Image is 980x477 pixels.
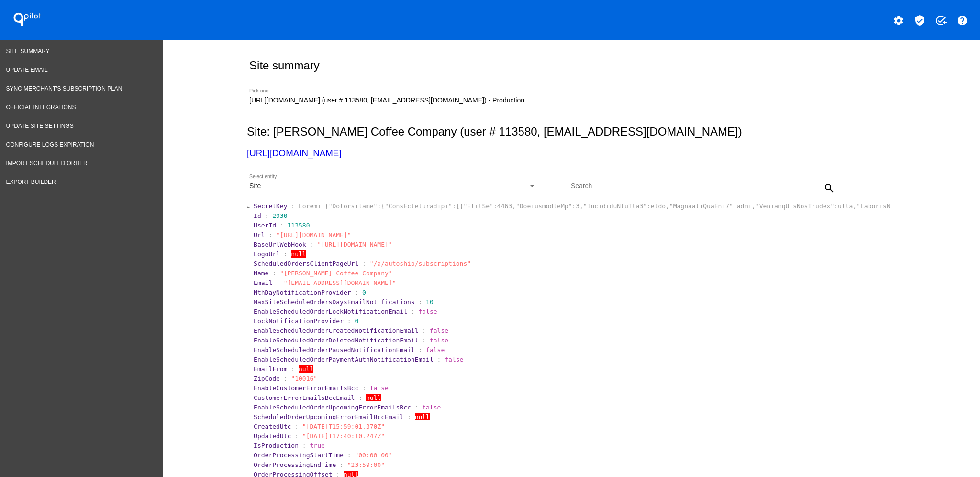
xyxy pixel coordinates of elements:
[254,212,261,219] span: Id
[254,260,358,267] span: ScheduledOrdersClientPageUrl
[254,270,268,277] span: Name
[310,442,324,449] span: true
[272,212,287,219] span: 2930
[254,231,265,238] span: Url
[310,241,313,248] span: :
[362,260,366,267] span: :
[254,318,344,325] span: LockNotificationProvider
[254,452,344,459] span: OrderProcessingStartTime
[426,346,445,353] span: false
[268,231,272,238] span: :
[272,270,276,277] span: :
[254,413,403,420] span: ScheduledOrderUpcomingErrorEmailBccEmail
[370,260,471,267] span: "/a/autoship/subscriptions"
[411,308,415,315] span: :
[299,365,313,373] span: null
[957,15,968,26] mat-icon: help
[347,318,351,325] span: :
[291,365,295,373] span: :
[914,15,925,26] mat-icon: verified_user
[893,15,904,26] mat-icon: settings
[254,356,434,363] span: EnableScheduledOrderPaymentAuthNotificationEmail
[295,432,299,440] span: :
[340,461,344,468] span: :
[358,394,362,401] span: :
[254,394,355,401] span: CustomerErrorEmailsBccEmail
[254,423,291,430] span: CreatedUtc
[422,404,441,411] span: false
[284,375,288,382] span: :
[355,452,392,459] span: "00:00:00"
[355,289,358,296] span: :
[254,461,336,468] span: OrderProcessingEndTime
[254,404,411,411] span: EnableScheduledOrderUpcomingErrorEmailsBcc
[415,413,430,420] span: null
[347,461,385,468] span: "23:59:00"
[347,452,351,459] span: :
[280,270,392,277] span: "[PERSON_NAME] Coffee Company"
[291,203,295,210] span: :
[249,182,261,190] span: Site
[935,15,947,26] mat-icon: add_task
[254,346,415,353] span: EnableScheduledOrderPausedNotificationEmail
[418,308,437,315] span: false
[6,67,48,73] span: Update Email
[254,298,415,306] span: MaxSiteScheduleOrdersDaysEmailNotifications
[284,250,288,258] span: :
[426,298,434,306] span: 10
[302,432,385,440] span: "[DATE]T17:40:10.247Z"
[291,250,306,258] span: null
[249,59,320,72] h2: Site summary
[6,123,74,129] span: Update Site Settings
[254,250,280,258] span: LogoUrl
[247,125,892,138] h2: Site: [PERSON_NAME] Coffee Company (user # 113580, [EMAIL_ADDRESS][DOMAIN_NAME])
[254,327,418,334] span: EnableScheduledOrderCreatedNotificationEmail
[571,182,785,190] input: Search
[254,279,272,286] span: Email
[445,356,463,363] span: false
[362,385,366,392] span: :
[437,356,441,363] span: :
[249,97,536,104] input: Number
[430,327,448,334] span: false
[254,289,351,296] span: NthDayNotificationProvider
[6,85,122,92] span: Sync Merchant's Subscription Plan
[302,423,385,430] span: "[DATE]T15:59:01.370Z"
[362,289,366,296] span: 0
[422,327,426,334] span: :
[254,365,287,373] span: EmailFrom
[302,442,306,449] span: :
[254,385,358,392] span: EnableCustomerErrorEmailsBcc
[291,375,317,382] span: "10016"
[422,337,426,344] span: :
[6,179,56,185] span: Export Builder
[276,231,351,238] span: "[URL][DOMAIN_NAME]"
[355,318,358,325] span: 0
[254,337,418,344] span: EnableScheduledOrderDeletedNotificationEmail
[824,182,835,194] mat-icon: search
[254,308,407,315] span: EnableScheduledOrderLockNotificationEmail
[254,432,291,440] span: UpdatedUtc
[247,148,341,158] a: [URL][DOMAIN_NAME]
[6,141,94,148] span: Configure logs expiration
[317,241,392,248] span: "[URL][DOMAIN_NAME]"
[254,203,287,210] span: SecretKey
[254,375,280,382] span: ZipCode
[6,48,50,55] span: Site Summary
[254,222,276,229] span: UserId
[418,298,422,306] span: :
[8,10,46,29] h1: QPilot
[254,442,299,449] span: IsProduction
[249,182,536,190] mat-select: Select entity
[265,212,269,219] span: :
[295,423,299,430] span: :
[280,222,284,229] span: :
[254,241,306,248] span: BaseUrlWebHook
[418,346,422,353] span: :
[276,279,280,286] span: :
[6,104,76,111] span: Official Integrations
[430,337,448,344] span: false
[407,413,411,420] span: :
[288,222,310,229] span: 113580
[415,404,419,411] span: :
